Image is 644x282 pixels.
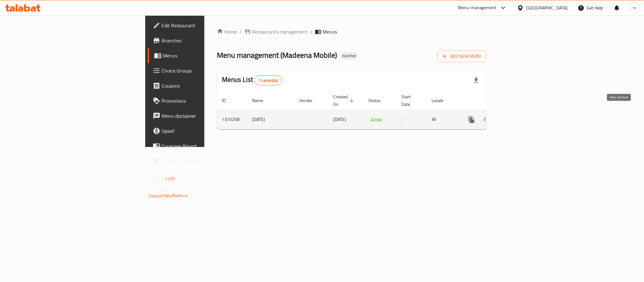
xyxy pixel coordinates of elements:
[162,37,248,44] span: Branches
[526,4,568,11] div: [GEOGRAPHIC_DATA]
[148,48,253,63] a: Menus
[222,75,282,85] h2: Menus List
[162,97,248,105] span: Promotions
[252,97,271,104] span: Name
[459,91,529,110] th: Actions
[299,97,321,104] span: Vendor
[255,78,282,84] span: 1 record(s)
[438,51,486,62] button: Add New Menu
[148,175,164,183] span: Version:
[368,116,384,123] div: Active
[162,127,248,135] span: Upsell
[148,138,253,154] a: Coverage Report
[162,157,248,165] span: Grocery Checklist
[162,67,248,74] span: Choice Groups
[255,75,282,85] div: Total records count
[396,110,427,129] td: -
[368,116,384,123] span: Active
[427,110,459,129] td: All
[162,142,248,150] span: Coverage Report
[217,91,529,129] table: enhanced table
[148,18,253,33] a: Edit Restaurant
[310,28,312,35] li: /
[469,73,484,88] div: Export file
[458,4,497,12] div: Menu-management
[148,93,253,108] a: Promotions
[339,53,358,58] span: Inactive
[148,108,253,123] a: Menu disclaimer
[165,175,174,183] span: 1.0.0
[162,82,248,89] span: Coupons
[148,192,188,200] a: Support.OpsPlatform
[244,28,308,35] a: Restaurants management
[148,154,253,169] a: Grocery Checklist
[432,97,451,104] span: Locale
[322,28,337,35] span: Menus
[401,93,419,108] span: Start Date
[252,28,308,35] span: Restaurants management
[479,112,494,127] button: Change Status
[148,63,253,78] a: Choice Groups
[148,78,253,93] a: Coupons
[148,123,253,138] a: Upsell
[148,33,253,48] a: Branches
[339,52,358,60] div: Inactive
[162,22,248,29] span: Edit Restaurant
[217,28,486,35] nav: breadcrumb
[217,48,337,62] span: Menu management ( Madeena Mobile )
[162,112,248,120] span: Menu disclaimer
[247,110,294,129] td: [DATE]
[222,97,234,104] span: ID
[464,112,479,127] button: more
[333,115,346,123] span: [DATE]
[443,52,481,60] span: Add New Menu
[148,185,177,193] span: Get support on:
[633,4,636,11] span: m
[163,52,248,59] span: Menus
[368,97,389,104] span: Status
[333,93,356,108] span: Created On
